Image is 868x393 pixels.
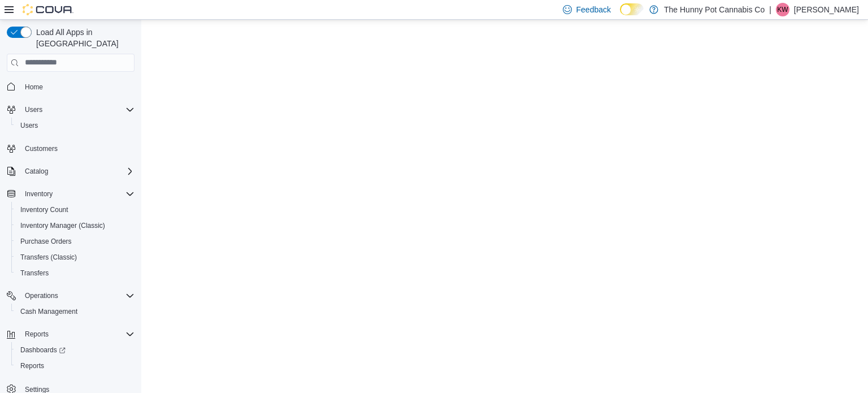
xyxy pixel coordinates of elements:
[20,205,68,214] span: Inventory Count
[2,79,139,95] button: Home
[20,289,134,303] span: Operations
[620,15,620,16] span: Dark Mode
[11,249,139,265] button: Transfers (Classic)
[25,291,58,300] span: Operations
[20,187,57,201] button: Inventory
[16,251,81,264] a: Transfers (Classic)
[11,118,139,133] button: Users
[20,103,134,116] span: Users
[16,203,73,217] a: Inventory Count
[2,140,139,157] button: Customers
[23,4,73,15] img: Cova
[576,4,611,15] span: Feedback
[20,80,134,94] span: Home
[11,304,139,319] button: Cash Management
[16,359,134,373] span: Reports
[20,237,72,246] span: Purchase Orders
[11,234,139,249] button: Purchase Orders
[20,361,44,370] span: Reports
[20,142,62,156] a: Customers
[16,203,134,217] span: Inventory Count
[20,187,134,201] span: Inventory
[20,253,77,262] span: Transfers (Classic)
[620,3,644,15] input: Dark Mode
[20,80,47,94] a: Home
[25,144,58,153] span: Customers
[16,266,134,280] span: Transfers
[16,343,70,357] a: Dashboards
[25,105,42,114] span: Users
[11,342,139,358] a: Dashboards
[2,163,139,179] button: Catalog
[16,305,82,318] a: Cash Management
[16,359,49,373] a: Reports
[20,269,49,278] span: Transfers
[16,219,110,232] a: Inventory Manager (Classic)
[777,3,788,16] span: KW
[11,265,139,281] button: Transfers
[20,327,53,341] button: Reports
[16,119,42,132] a: Users
[11,358,139,374] button: Reports
[16,219,134,232] span: Inventory Manager (Classic)
[776,3,789,16] div: Kayla Weaver
[2,326,139,342] button: Reports
[25,167,48,176] span: Catalog
[20,327,134,341] span: Reports
[20,165,53,178] button: Catalog
[16,235,134,248] span: Purchase Orders
[769,3,771,16] p: |
[20,103,47,116] button: Users
[16,305,134,318] span: Cash Management
[20,221,105,230] span: Inventory Manager (Classic)
[16,266,53,280] a: Transfers
[16,235,76,248] a: Purchase Orders
[16,119,134,132] span: Users
[20,289,63,303] button: Operations
[20,165,134,178] span: Catalog
[664,3,765,16] p: The Hunny Pot Cannabis Co
[2,102,139,118] button: Users
[20,141,134,156] span: Customers
[25,83,43,92] span: Home
[16,251,134,264] span: Transfers (Classic)
[25,330,49,339] span: Reports
[16,343,134,357] span: Dashboards
[2,288,139,304] button: Operations
[20,121,38,130] span: Users
[794,3,859,16] p: [PERSON_NAME]
[20,307,77,316] span: Cash Management
[11,202,139,218] button: Inventory Count
[25,189,53,198] span: Inventory
[32,27,134,49] span: Load All Apps in [GEOGRAPHIC_DATA]
[11,218,139,234] button: Inventory Manager (Classic)
[20,346,66,355] span: Dashboards
[2,186,139,202] button: Inventory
